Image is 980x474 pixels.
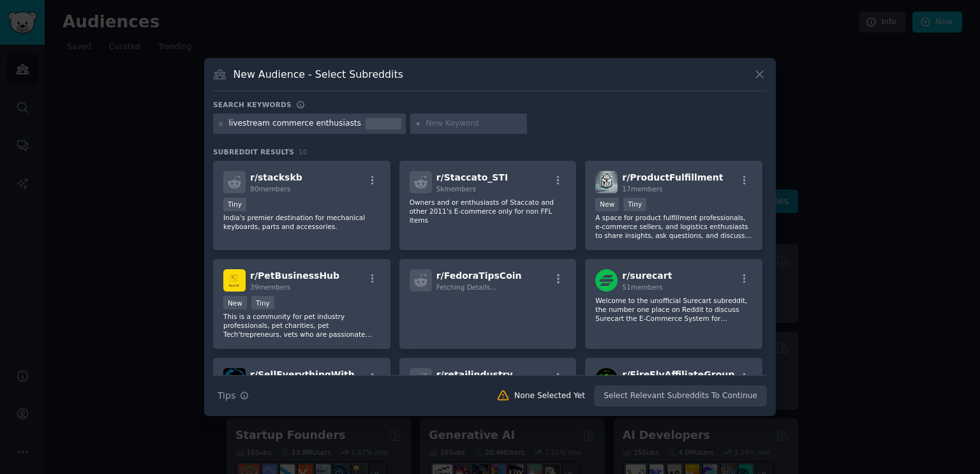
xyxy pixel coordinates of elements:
[622,172,723,182] span: r/ ProductFulfillment
[410,198,567,225] p: Owners and or enthusiasts of Staccato and other 2011’s E-commerce only for non FFL items
[622,283,662,291] span: 51 members
[436,172,508,182] span: r/ Staccato_STI
[595,368,618,390] img: FireFlyAffiliateGroup
[229,118,361,130] div: livestream commerce enthusiasts
[223,296,247,309] div: New
[250,283,290,291] span: 39 members
[250,172,302,182] span: r/ stackskb
[213,100,292,109] h3: Search keywords
[595,198,619,211] div: New
[436,369,513,380] span: r/ retailindustry
[223,312,380,339] p: This is a community for pet industry professionals, pet charities, pet Tech'trepreneurs, vets who...
[250,185,290,193] span: 80 members
[595,296,752,323] p: Welcome to the unofficial Surecart subreddit, the number one place on Reddit to discuss Surecart ...
[622,369,734,380] span: r/ FireFlyAffiliateGroup
[213,385,253,407] button: Tips
[251,296,274,309] div: Tiny
[223,198,246,211] div: Tiny
[250,369,365,380] span: r/ SellEverythingWithAI
[299,148,308,156] span: 10
[426,118,523,130] input: New Keyword
[436,283,496,291] span: Fetching Details...
[622,185,662,193] span: 17 members
[595,213,752,240] p: A space for product fulfillment professionals, e-commerce sellers, and logistics enthusiasts to s...
[250,270,339,281] span: r/ PetBusinessHub
[622,270,672,281] span: r/ surecart
[514,390,585,402] div: None Selected Yet
[223,213,380,231] p: India's premier destination for mechanical keyboards, parts and accessories.
[595,171,618,193] img: ProductFulfillment
[213,147,294,156] span: Subreddit Results
[436,270,522,281] span: r/ FedoraTipsCoin
[234,68,403,81] h3: New Audience - Select Subreddits
[595,269,618,292] img: surecart
[436,185,477,193] span: 5k members
[223,269,246,292] img: PetBusinessHub
[223,368,246,390] img: SellEverythingWithAI
[623,198,646,211] div: Tiny
[218,389,235,403] span: Tips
